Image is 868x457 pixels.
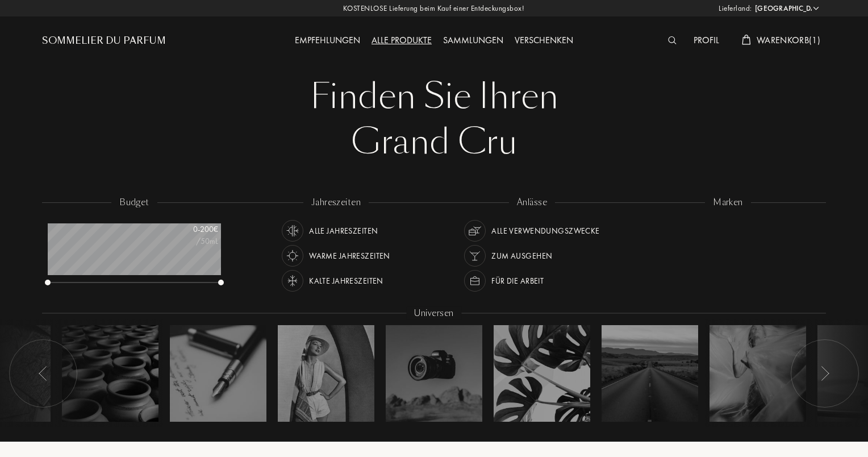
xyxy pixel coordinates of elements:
img: arr_left.svg [39,366,48,381]
img: usage_season_hot_white.svg [285,248,301,264]
a: Profil [688,34,725,46]
div: Profil [688,34,725,48]
img: cart_white.svg [742,35,751,45]
div: anlässe [509,196,555,209]
div: Empfehlungen [289,34,366,48]
div: Alle Jahreszeiten [309,220,378,242]
div: Für die Arbeit [491,270,544,292]
div: Universen [406,307,461,320]
a: Alle Produkte [366,34,437,46]
img: arr_left.svg [820,366,829,381]
img: usage_occasion_party_white.svg [467,248,483,264]
img: usage_season_cold_white.svg [285,273,301,289]
div: Kalte Jahreszeiten [309,270,383,292]
div: Zum Ausgehen [491,245,552,267]
div: Finden Sie Ihren [51,74,817,119]
a: Sommelier du Parfum [42,34,166,48]
div: Grand Cru [51,119,817,165]
a: Verschenken [509,34,579,46]
img: usage_occasion_all_white.svg [467,223,483,239]
a: Empfehlungen [289,34,366,46]
img: usage_occasion_work_white.svg [467,273,483,289]
div: Alle Verwendungszwecke [491,220,599,242]
div: 0 - 200 € [161,223,218,235]
div: Sammlungen [437,34,509,48]
div: Verschenken [509,34,579,48]
div: jahreszeiten [303,196,369,209]
img: usage_season_average_white.svg [285,223,301,239]
span: Warenkorb ( 1 ) [757,34,820,46]
div: Alle Produkte [366,34,437,48]
div: marken [705,196,751,209]
img: search_icn_white.svg [668,36,677,44]
div: /50mL [161,235,218,247]
div: budget [111,196,157,209]
div: Warme Jahreszeiten [309,245,390,267]
span: Lieferland: [719,3,752,14]
a: Sammlungen [437,34,509,46]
